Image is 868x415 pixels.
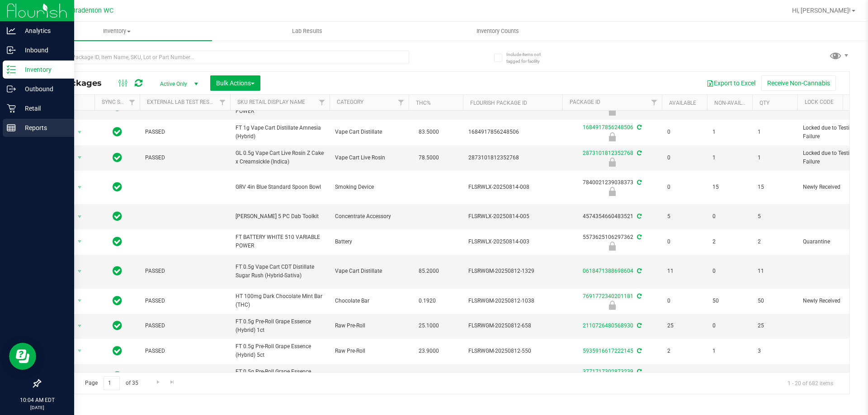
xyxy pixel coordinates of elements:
[335,297,403,305] span: Chocolate Bar
[9,343,36,370] iframe: Resource center
[113,265,122,277] span: In Sync
[468,347,557,355] span: FLSRWGM-20250812-550
[464,27,531,35] span: Inventory Counts
[74,265,85,278] span: select
[583,293,633,299] a: 7691772340201181
[583,368,633,375] a: 3771717302873239
[712,154,747,162] span: 1
[583,268,633,274] a: 0618471388698604
[22,22,212,41] a: Inventory
[335,183,403,191] span: Smoking Device
[583,124,633,131] a: 1684917856248506
[335,267,403,275] span: Vape Cart Distillate
[583,322,633,329] a: 2110726480568930
[758,154,792,162] span: 1
[712,183,747,191] span: 15
[16,25,70,36] p: Analytics
[561,178,663,196] div: 7840021239038373
[636,322,642,329] span: Sync from Compliance System
[468,267,557,275] span: FLSRWGM-20250812-1329
[414,345,443,358] span: 23.9000
[468,238,557,246] span: FLSRWLX-20250814-003
[506,51,552,65] span: Include items not tagged for facility
[468,183,557,191] span: FLSRWLX-20250814-008
[712,267,747,275] span: 0
[7,46,16,55] inline-svg: Inbound
[803,238,860,246] span: Quarantine
[102,99,137,105] a: Sync Status
[414,370,443,383] span: 23.9000
[145,297,225,305] span: PASSED
[803,149,860,166] span: Locked due to Testing Failure
[780,376,840,390] span: 1 - 20 of 682 items
[414,151,443,164] span: 78.5000
[701,75,761,91] button: Export to Excel
[414,126,443,139] span: 83.5000
[759,100,769,106] a: Qty
[468,154,557,162] span: 2873101812352768
[561,158,663,167] div: Locked due to Testing Failure
[4,404,70,411] p: [DATE]
[636,124,642,131] span: Sync from Compliance System
[113,126,122,138] span: In Sync
[335,212,403,221] span: Concentrate Accessory
[335,128,403,136] span: Vape Cart Distillate
[236,292,324,309] span: HT 100mg Dark Chocolate Mint Bar (THC)
[758,128,792,136] span: 1
[236,183,324,191] span: GRV 4in Blue Standard Spoon Bowl
[236,263,324,280] span: FT 0.5g Vape Cart CDT Distillate Sugar Rush (Hybrid-Sativa)
[636,150,642,156] span: Sync from Compliance System
[16,64,70,75] p: Inventory
[74,181,85,194] span: select
[712,347,747,355] span: 1
[215,95,230,110] a: Filter
[803,183,860,191] span: Newly Received
[667,297,702,305] span: 0
[237,99,305,105] a: Sku Retail Display Name
[216,79,255,87] span: Bulk Actions
[468,128,557,136] span: 1684917856248506
[647,95,662,110] a: Filter
[416,100,431,106] a: THC%
[74,126,85,139] span: select
[113,370,122,382] span: In Sync
[74,320,85,332] span: select
[145,347,225,355] span: PASSED
[667,128,702,136] span: 0
[212,22,402,41] a: Lab Results
[712,128,747,136] span: 1
[712,297,747,305] span: 50
[74,210,85,223] span: select
[16,45,70,56] p: Inbound
[104,376,120,390] input: 1
[561,132,663,141] div: Locked due to Testing Failure
[561,242,663,251] div: Quarantine
[335,154,403,162] span: Vape Cart Live Rosin
[561,233,663,251] div: 5573625106297362
[236,149,324,166] span: GL 0.5g Vape Cart Live Rosin Z Cake x Creamsickle (Indica)
[145,322,225,330] span: PASSED
[236,233,324,250] span: FT BATTERY WHITE 510 VARIABLE POWER
[236,342,324,359] span: FT 0.5g Pre-Roll Grape Essence (Hybrid) 5ct
[147,99,218,105] a: External Lab Test Result
[712,212,747,221] span: 0
[636,348,642,354] span: Sync from Compliance System
[210,75,260,91] button: Bulk Actions
[335,322,403,330] span: Raw Pre-Roll
[570,99,600,105] a: Package ID
[4,396,70,404] p: 10:04 AM EDT
[414,319,443,332] span: 25.1000
[636,213,642,219] span: Sync from Compliance System
[40,51,409,64] input: Search Package ID, Item Name, SKU, Lot or Part Number...
[758,212,792,221] span: 5
[236,368,324,385] span: FT 0.5g Pre-Roll Grape Essence (Hybrid) 5ct
[792,7,851,14] span: Hi, [PERSON_NAME]!
[145,154,225,162] span: PASSED
[113,151,122,164] span: In Sync
[113,235,122,248] span: In Sync
[337,99,363,105] a: Category
[16,84,70,94] p: Outbound
[669,100,696,106] a: Available
[667,347,702,355] span: 2
[394,95,409,110] a: Filter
